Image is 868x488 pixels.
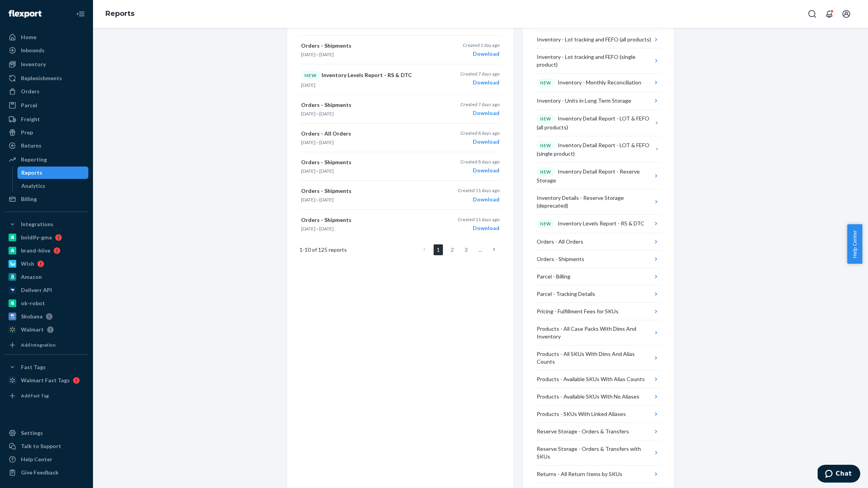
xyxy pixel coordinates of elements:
[21,286,52,294] div: Deliverr API
[300,36,501,64] button: Orders - Shipments[DATE]—[DATE]Created 1 day agoDownload
[301,225,432,232] p: —
[5,310,88,323] a: Skubana
[301,51,432,58] p: —
[5,58,88,70] a: Inventory
[537,219,644,229] div: Inventory Levels Report - RS & DTC
[319,226,334,232] time: [DATE]
[301,216,432,224] p: Orders - Shipments
[804,6,820,22] button: Open Search Box
[537,238,583,246] div: Orders - All Orders
[540,221,551,227] p: NEW
[5,31,88,43] a: Home
[21,469,59,476] div: Give Feedback
[21,169,42,177] div: Reports
[540,80,551,86] p: NEW
[535,74,661,93] button: NEWInventory - Monthly Reconciliation
[300,210,501,238] button: Orders - Shipments[DATE]—[DATE]Created 11 days agoDownload
[5,193,88,205] a: Billing
[463,42,499,48] p: Created 1 day ago
[537,290,595,298] div: Parcel - Tracking Details
[537,428,629,435] div: Reserve Storage - Orders & Transfers
[847,224,862,264] button: Help Center
[535,189,661,215] button: Inventory Details - Reserve Storage (deprecated)
[300,124,501,152] button: Orders - All Orders[DATE]—[DATE]Created 8 days agoDownload
[21,142,41,149] div: Returns
[458,196,499,203] div: Download
[300,64,501,95] button: NEWInventory Levels Report - RS & DTC[DATE]Created 7 days agoDownload
[460,167,499,174] div: Download
[839,6,854,22] button: Open account menu
[73,6,88,22] button: Close Navigation
[21,46,45,54] div: Inbounds
[5,374,88,387] a: Walmart Fast Tags
[821,6,837,22] button: Open notifications
[535,320,661,345] button: Products - All Case Packs With Dims And Inventory
[537,167,653,184] div: Inventory Detail Report - Reserve Storage
[537,78,641,88] div: Inventory - Monthly Reconciliation
[319,168,334,174] time: [DATE]
[21,60,46,68] div: Inventory
[301,101,432,109] p: Orders - Shipments
[535,440,661,466] button: Reserve Storage - Orders & Transfers with SKUs
[5,113,88,125] a: Freight
[5,297,88,309] a: ok-robot
[5,153,88,166] a: Reporting
[319,111,334,117] time: [DATE]
[5,218,88,230] button: Integrations
[458,216,499,223] p: Created 11 days ago
[535,345,661,371] button: Products - All SKUs With Dims And Alias Counts
[5,453,88,466] a: Help Center
[458,224,499,232] div: Download
[537,141,654,158] div: Inventory Detail Report - LOT & FEFO (single product)
[21,33,36,41] div: Home
[301,111,315,117] time: [DATE]
[535,110,661,136] button: NEWInventory Detail Report - LOT & FEFO (all products)
[448,244,457,255] a: Page 2
[537,53,652,69] div: Inventory - Lot tracking and FEFO (single product)
[21,299,45,307] div: ok-robot
[9,10,41,18] img: Flexport logo
[460,79,499,86] div: Download
[5,44,88,57] a: Inbounds
[319,197,334,203] time: [DATE]
[537,36,651,43] div: Inventory - Lot tracking and FEFO (all products)
[535,285,661,303] button: Parcel - Tracking Details
[458,187,499,194] p: Created 11 days ago
[21,313,43,320] div: Skubana
[540,169,551,175] p: NEW
[460,70,499,77] p: Created 7 days ago
[300,181,501,210] button: Orders - Shipments[DATE]—[DATE]Created 11 days agoDownload
[301,168,315,174] time: [DATE]
[5,427,88,439] a: Settings
[21,88,40,95] div: Orders
[301,196,432,203] p: —
[21,195,37,203] div: Billing
[537,445,652,461] div: Reserve Storage - Orders & Transfers with SKUs
[535,268,661,285] button: Parcel - Billing
[319,52,334,57] time: [DATE]
[21,455,52,463] div: Help Center
[537,97,631,105] div: Inventory - Units in Long Term Storage
[301,158,432,166] p: Orders - Shipments
[537,308,618,315] div: Pricing - Fulfillment Fees for SKUs
[535,466,661,483] button: Returns - All Return Items by SKUs
[5,323,88,336] a: Walmart
[535,48,661,74] button: Inventory - Lot tracking and FEFO (single product)
[537,470,622,478] div: Returns - All Return Items by SKUs
[21,442,61,450] div: Talk to Support
[535,406,661,423] button: Products - SKUs With Linked Aliases
[21,115,40,123] div: Freight
[300,152,501,181] button: Orders - Shipments[DATE]—[DATE]Created 8 days agoDownload
[21,101,37,109] div: Parcel
[99,3,141,25] ol: breadcrumbs
[535,388,661,406] button: Products - Available SKUs With No Aliases
[5,284,88,296] a: Deliverr API
[5,126,88,139] a: Prep
[535,371,661,388] button: Products - Available SKUs With Alias Counts
[21,220,53,228] div: Integrations
[537,410,626,418] div: Products - SKUs With Linked Aliases
[5,271,88,283] a: Amazon
[5,231,88,244] a: boldify-gma
[301,70,320,80] div: NEW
